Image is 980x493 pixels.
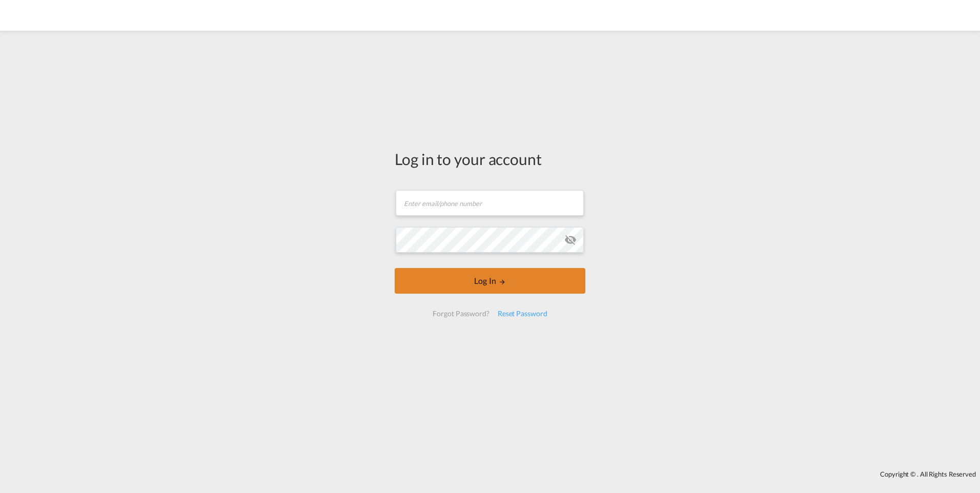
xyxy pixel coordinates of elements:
[396,190,584,216] input: Enter email/phone number
[428,304,493,323] div: Forgot Password?
[395,148,585,170] div: Log in to your account
[494,304,552,323] div: Reset Password
[395,268,585,294] button: LOGIN
[564,234,577,246] md-icon: icon-eye-off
